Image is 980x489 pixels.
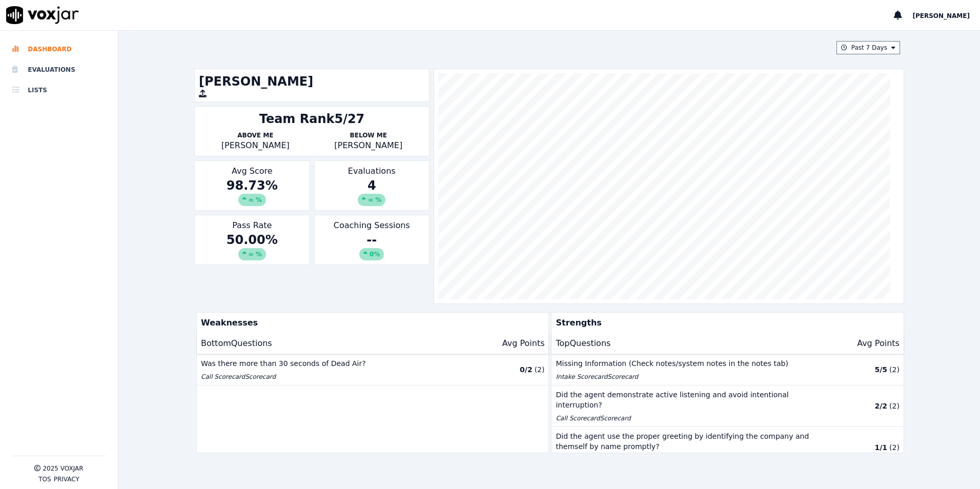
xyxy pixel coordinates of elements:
[238,194,266,206] div: ∞ %
[319,177,425,206] div: 4
[556,337,610,350] p: Top Questions
[197,354,548,385] button: Was there more than 30 seconds of Dead Air? Call ScorecardScorecard 0/2 (2)
[552,313,899,333] p: Strengths
[912,12,970,19] span: [PERSON_NAME]
[552,427,903,468] button: Did the agent use the proper greeting by identifying the company and themself by name promptly? C...
[199,73,425,90] h1: [PERSON_NAME]
[199,177,305,206] div: 98.73 %
[319,232,425,260] div: --
[520,364,533,375] p: 0 / 2
[312,131,425,139] p: Below Me
[43,464,83,473] p: 2025 Voxjar
[912,9,980,22] button: [PERSON_NAME]
[874,364,887,375] p: 5 / 5
[312,139,425,152] p: [PERSON_NAME]
[556,390,813,410] p: Did the agent demonstrate active listening and avoid intentional interruption?
[12,39,106,59] a: Dashboard
[552,385,903,427] button: Did the agent demonstrate active listening and avoid intentional interruption? Call ScorecardScor...
[836,41,900,54] button: Past 7 Days
[314,215,430,265] div: Coaching Sessions
[12,80,106,100] a: Lists
[54,475,79,483] button: Privacy
[857,337,900,350] p: Avg Points
[556,431,813,452] p: Did the agent use the proper greeting by identifying the company and themself by name promptly?
[199,139,312,152] p: [PERSON_NAME]
[199,131,312,139] p: Above Me
[552,354,903,385] button: Missing Information (Check notes/system notes in the notes tab) Intake ScorecardScorecard 5/5 (2)
[201,337,272,350] p: Bottom Questions
[358,194,385,206] div: ∞ %
[194,160,310,211] div: Avg Score
[535,364,545,375] p: ( 2 )
[238,248,266,260] div: ∞ %
[38,475,51,483] button: TOS
[874,442,887,453] p: 1 / 1
[201,358,459,369] p: Was there more than 30 seconds of Dead Air?
[259,111,365,127] div: Team Rank 5/27
[197,313,544,333] p: Weaknesses
[314,160,430,211] div: Evaluations
[201,373,459,381] p: Call Scorecard Scorecard
[889,442,900,453] p: ( 2 )
[12,59,106,80] a: Evaluations
[889,364,900,375] p: ( 2 )
[874,401,887,411] p: 2 / 2
[359,248,384,260] div: 0%
[194,215,310,265] div: Pass Rate
[889,401,900,411] p: ( 2 )
[6,6,79,24] img: voxjar logo
[502,337,545,350] p: Avg Points
[556,358,813,369] p: Missing Information (Check notes/system notes in the notes tab)
[556,373,813,381] p: Intake Scorecard Scorecard
[556,414,813,422] p: Call Scorecard Scorecard
[199,232,305,260] div: 50.00 %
